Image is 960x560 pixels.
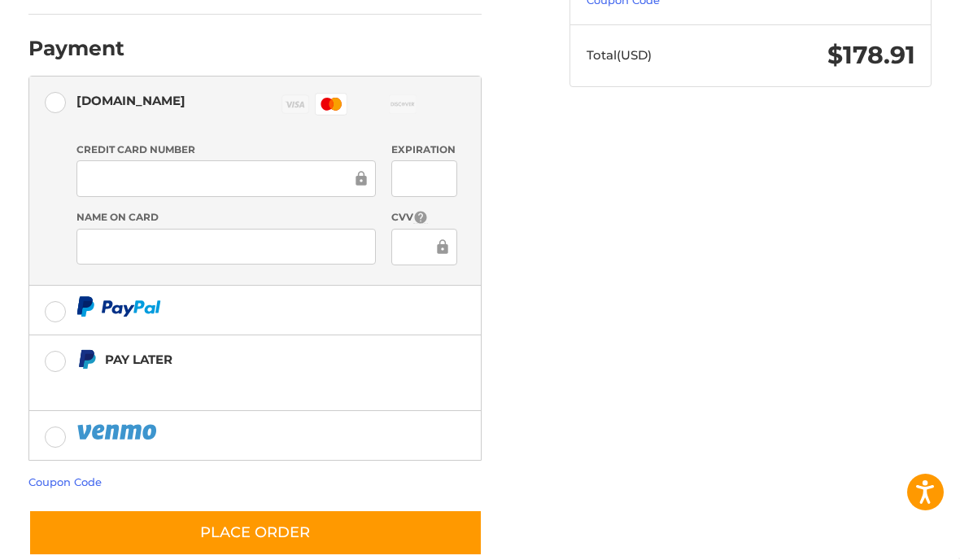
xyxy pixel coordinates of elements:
span: $178.91 [827,41,915,71]
h2: Payment [28,37,124,62]
a: Coupon Code [28,476,102,489]
label: Expiration [391,143,457,158]
img: Pay Later icon [76,350,97,370]
img: PayPal icon [76,297,161,317]
div: Pay Later [105,347,417,374]
iframe: PayPal Message 1 [76,377,417,392]
label: Credit Card Number [76,143,376,158]
button: Place Order [28,510,482,557]
label: Name on Card [76,211,376,225]
label: CVV [391,211,457,226]
span: Total (USD) [587,48,652,63]
div: [DOMAIN_NAME] [76,88,185,115]
img: PayPal icon [76,422,159,443]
